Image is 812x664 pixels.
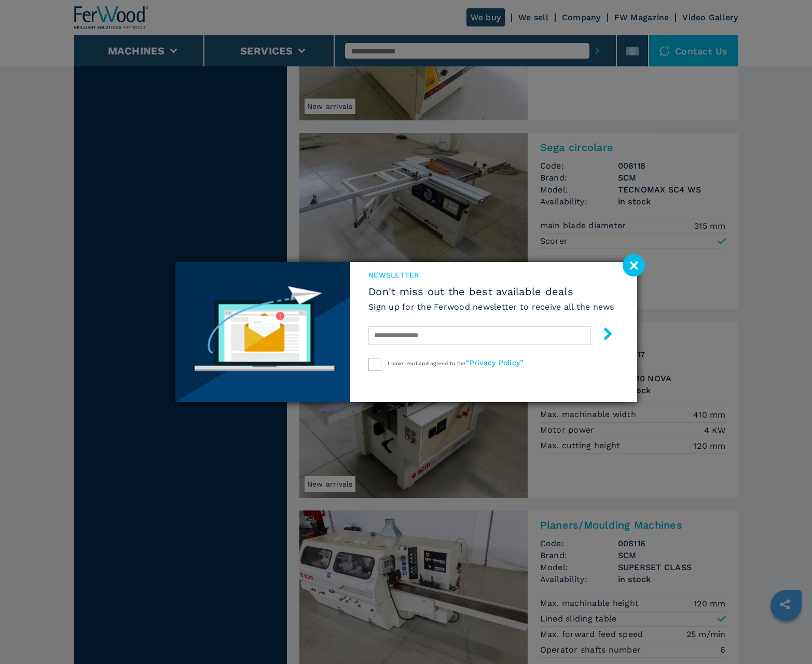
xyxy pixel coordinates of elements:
span: newsletter [368,270,614,280]
h6: Sign up for the Ferwood newsletter to receive all the news [368,301,614,313]
a: “Privacy Policy” [465,358,524,367]
button: submit-button [591,323,614,348]
span: Don't miss out the best available deals [368,285,614,298]
img: Newsletter image [175,262,351,402]
span: I have read and agreed to the [388,361,524,366]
